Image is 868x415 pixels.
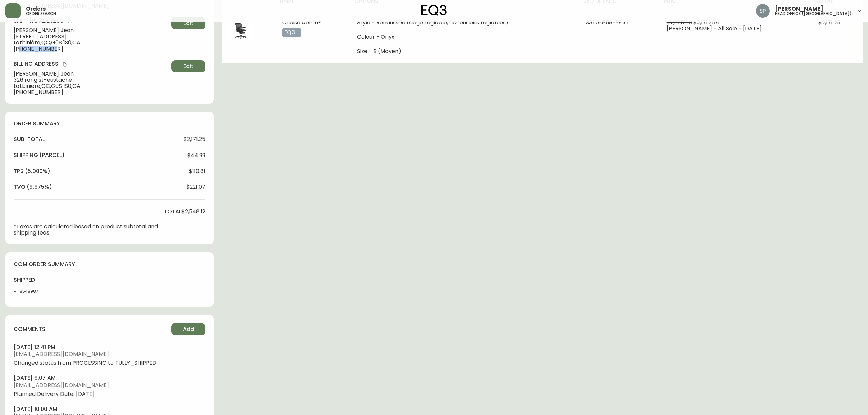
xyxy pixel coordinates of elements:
h4: [DATE] 12:41 pm [14,344,205,351]
img: 2e798f56-32e1-4fd4-9cff-c80580a06b69.jpg [230,19,252,41]
span: $2,171.25 [184,136,205,143]
img: logo [421,5,447,16]
li: Size - B (Moyen) [357,48,570,54]
span: [PERSON_NAME] [775,6,823,12]
button: Edit [171,17,205,29]
button: Edit [171,60,205,72]
span: $2,171.25 x 1 [693,18,720,26]
h5: order search [26,12,56,16]
span: [PHONE_NUMBER] [14,89,168,95]
span: Planned Delivery Date: [DATE] [14,391,205,397]
button: Add [171,323,205,335]
span: $2,895.00 [667,18,692,26]
span: [EMAIL_ADDRESS][DOMAIN_NAME] [14,351,205,357]
h4: com order summary [14,260,205,268]
span: $221.07 [186,184,205,190]
h4: total [164,208,181,215]
h4: order summary [14,120,205,128]
span: 326 rang st-eustache [14,77,168,83]
p: eq3+ [282,28,301,37]
h4: sub-total [14,136,45,143]
span: Orders [26,6,46,12]
h4: tps (5.000%) [14,168,50,175]
span: 3350-858-99 x 1 [586,18,629,26]
span: Lotbinière , QC , G0S 1S0 , CA [14,40,168,46]
span: $110.81 [189,168,205,174]
h4: [DATE] 9:07 am [14,374,205,382]
p: *Taxes are calculated based on product subtotal and shipping fees [14,224,181,236]
span: [PHONE_NUMBER] [14,46,168,52]
h4: [DATE] 10:00 am [14,405,205,413]
h5: head office ([GEOGRAPHIC_DATA]) [775,12,852,16]
span: [PERSON_NAME] Jean [14,71,168,77]
span: Changed status from PROCESSING to FULLY_SHIPPED [14,360,205,366]
h4: comments [14,325,45,333]
span: [STREET_ADDRESS] [14,34,168,40]
li: Colour - Onyx [357,34,570,40]
span: [PERSON_NAME] - All Sale - [DATE] [667,25,762,32]
h4: Billing Address [14,60,168,68]
span: $2,548.12 [181,209,205,215]
button: copy [61,61,68,68]
span: Edit [183,19,193,27]
span: [PERSON_NAME] Jean [14,27,168,34]
li: Style - Rehaussée (siège réglable, accoudoirs réglables) [357,19,570,26]
span: [EMAIL_ADDRESS][DOMAIN_NAME] [14,382,205,388]
span: $2,171.25 [818,18,840,26]
span: Add [183,325,194,333]
img: 0cb179e7bf3690758a1aaa5f0aafa0b4 [756,4,770,18]
span: Lotbinière , QC , G0S 1S0 , CA [14,83,168,89]
span: $44.99 [187,152,205,159]
span: Chaise Aeron® [282,18,321,26]
h4: tvq (9.975%) [14,183,52,191]
span: Edit [183,63,193,70]
li: 8548987 [19,288,55,294]
h4: shipped [14,276,55,284]
h4: Shipping ( Parcel ) [14,151,65,159]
